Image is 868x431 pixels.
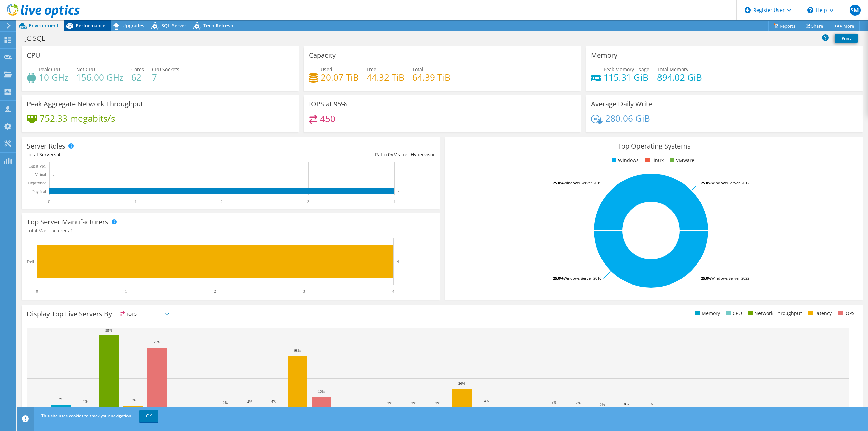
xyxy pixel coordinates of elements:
[576,401,581,405] text: 2%
[648,401,653,406] text: 1%
[36,289,38,294] text: 0
[398,190,400,193] text: 4
[53,164,54,168] text: 0
[32,189,46,194] text: Physical
[643,157,664,164] li: Linux
[693,310,720,317] li: Memory
[553,180,564,185] tspan: 25.0%
[27,227,435,234] h4: Total Manufacturers:
[28,181,46,185] text: Hypervisor
[411,401,416,405] text: 2%
[139,410,158,422] a: OK
[22,35,56,42] h1: JC-SQL
[604,66,649,73] span: Peak Memory Usage
[83,399,88,403] text: 4%
[40,115,115,122] h4: 752.33 megabits/s
[458,381,465,385] text: 26%
[668,157,694,164] li: VMware
[307,199,309,204] text: 3
[657,66,688,73] span: Total Memory
[135,199,137,204] text: 1
[39,66,60,73] span: Peak CPU
[303,289,305,294] text: 3
[76,74,123,81] h4: 156.00 GHz
[450,142,858,150] h3: Top Operating Systems
[320,115,335,122] h4: 450
[392,289,394,294] text: 4
[321,74,359,81] h4: 20.07 TiB
[604,74,649,81] h4: 115.31 GiB
[591,52,617,59] h3: Memory
[203,22,233,29] span: Tech Refresh
[35,172,46,177] text: Virtual
[564,180,601,185] tspan: Windows Server 2019
[610,157,639,164] li: Windows
[70,227,73,234] span: 1
[29,164,46,169] text: Guest VM
[125,289,127,294] text: 1
[247,399,252,404] text: 4%
[154,340,160,344] text: 79%
[309,100,347,108] h3: IOPS at 95%
[105,328,112,332] text: 95%
[231,151,435,158] div: Ratio: VMs per Hypervisor
[131,398,136,402] text: 5%
[27,100,143,108] h3: Peak Aggregate Network Throughput
[76,66,95,73] span: Net CPU
[801,21,828,31] a: Share
[161,22,186,29] span: SQL Server
[836,310,855,317] li: IOPS
[397,259,399,263] text: 4
[53,173,54,176] text: 0
[27,151,231,158] div: Total Servers:
[29,22,59,29] span: Environment
[701,180,711,185] tspan: 25.0%
[27,218,108,226] h3: Top Server Manufacturers
[367,66,376,73] span: Free
[553,276,564,281] tspan: 25.0%
[484,399,489,403] text: 4%
[768,21,801,31] a: Reports
[412,66,423,73] span: Total
[746,310,802,317] li: Network Throughput
[221,199,223,204] text: 2
[27,259,34,264] text: Dell
[412,74,450,81] h4: 64.39 TiB
[58,397,63,401] text: 7%
[294,348,301,352] text: 68%
[41,413,132,419] span: This site uses cookies to track your navigation.
[53,181,54,185] text: 0
[48,199,50,204] text: 0
[122,22,144,29] span: Upgrades
[600,402,605,406] text: 0%
[701,276,711,281] tspan: 25.0%
[564,276,601,281] tspan: Windows Server 2016
[27,52,40,59] h3: CPU
[711,276,749,281] tspan: Windows Server 2022
[806,310,832,317] li: Latency
[118,310,172,318] span: IOPS
[152,66,179,73] span: CPU Sockets
[39,74,68,81] h4: 10 GHz
[388,151,391,158] span: 0
[271,399,276,403] text: 4%
[435,401,440,405] text: 2%
[76,22,105,29] span: Performance
[387,401,392,405] text: 2%
[807,7,813,13] svg: \n
[58,151,60,158] span: 4
[657,74,702,81] h4: 894.02 GiB
[152,74,179,81] h4: 7
[309,52,336,59] h3: Capacity
[624,402,629,406] text: 0%
[591,100,652,108] h3: Average Daily Write
[828,21,860,31] a: More
[850,5,861,16] span: SM
[223,400,228,405] text: 2%
[725,310,742,317] li: CPU
[552,400,557,404] text: 3%
[318,389,325,393] text: 16%
[131,74,144,81] h4: 62
[605,115,650,122] h4: 280.06 GiB
[321,66,332,73] span: Used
